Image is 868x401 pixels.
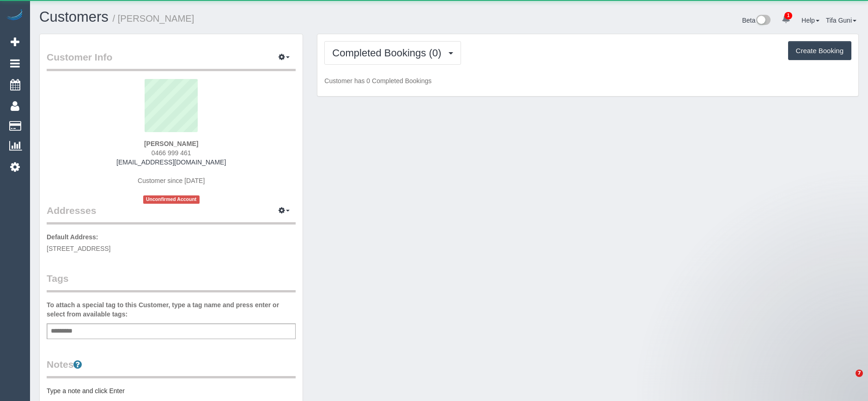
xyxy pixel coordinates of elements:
[152,149,191,157] span: 0466 999 461
[332,47,446,59] span: Completed Bookings (0)
[755,15,771,27] img: New interface
[788,41,851,61] button: Create Booking
[837,370,859,392] iframe: Intercom live chat
[116,158,226,166] a: [EMAIL_ADDRESS][DOMAIN_NAME]
[144,140,198,147] strong: [PERSON_NAME]
[324,41,461,65] button: Completed Bookings (0)
[856,370,863,377] span: 7
[47,245,110,252] span: [STREET_ADDRESS]
[801,17,819,24] a: Help
[324,76,851,85] p: Customer has 0 Completed Bookings
[39,9,109,25] a: Customers
[47,272,296,292] legend: Tags
[138,177,205,184] span: Customer since [DATE]
[47,300,296,319] label: To attach a special tag to this Customer, type a tag name and press enter or select from availabl...
[47,232,98,242] label: Default Address:
[47,50,296,71] legend: Customer Info
[47,358,296,378] legend: Notes
[777,9,795,30] a: 1
[742,17,771,24] a: Beta
[6,9,24,22] img: Automaid Logo
[784,12,792,19] span: 1
[47,386,296,395] pre: Type a note and click Enter
[113,13,194,24] small: / [PERSON_NAME]
[826,17,856,24] a: Tifa Guni
[143,195,200,203] span: Unconfirmed Account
